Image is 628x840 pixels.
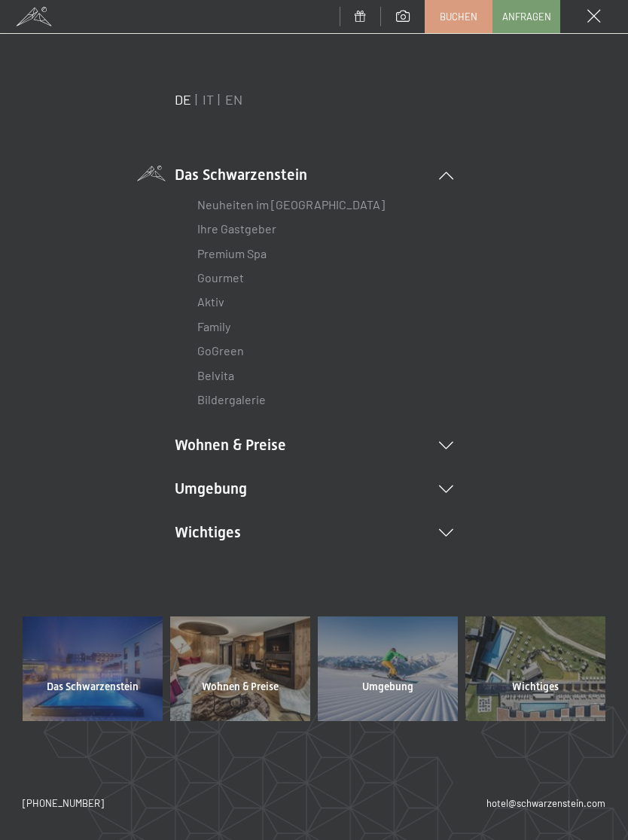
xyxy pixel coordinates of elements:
[197,221,276,236] a: Ihre Gastgeber
[197,368,234,382] a: Belvita
[197,246,267,260] a: Premium Spa
[486,796,605,810] a: hotel@schwarzenstein.com
[197,319,230,333] a: Family
[197,343,244,358] a: GoGreen
[440,10,477,23] span: Buchen
[512,680,559,695] span: Wichtiges
[502,10,551,23] span: Anfragen
[314,616,462,721] a: Umgebung Wellnesshotel Südtirol SCHWARZENSTEIN - Wellnessurlaub in den Alpen, Wandern und Wellness
[23,796,104,810] a: [PHONE_NUMBER]
[47,680,139,695] span: Das Schwarzenstein
[166,616,314,721] a: Wohnen & Preise Wellnesshotel Südtirol SCHWARZENSTEIN - Wellnessurlaub in den Alpen, Wandern und ...
[362,680,413,695] span: Umgebung
[202,680,279,695] span: Wohnen & Preise
[425,1,492,32] a: Buchen
[493,1,559,32] a: Anfragen
[23,797,104,809] span: [PHONE_NUMBER]
[197,270,244,285] a: Gourmet
[462,616,609,721] a: Wichtiges Wellnesshotel Südtirol SCHWARZENSTEIN - Wellnessurlaub in den Alpen, Wandern und Wellness
[203,91,214,108] a: IT
[197,294,224,309] a: Aktiv
[197,197,385,212] a: Neuheiten im [GEOGRAPHIC_DATA]
[19,616,166,721] a: Das Schwarzenstein Wellnesshotel Südtirol SCHWARZENSTEIN - Wellnessurlaub in den Alpen, Wandern u...
[175,91,191,108] a: DE
[225,91,242,108] a: EN
[197,392,266,406] a: Bildergalerie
